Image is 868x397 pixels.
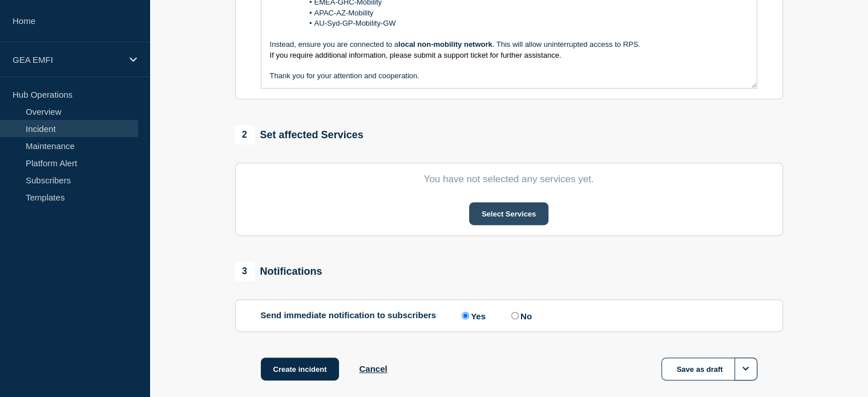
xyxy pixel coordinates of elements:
span: If you require additional information, please submit a support ticket for further assistance. [270,51,562,59]
span: 2 [235,125,255,145]
label: Yes [459,310,486,321]
div: Notifications [235,262,322,281]
strong: local non-mobility network [398,40,492,49]
div: Set affected Services [235,125,364,145]
p: Send immediate notification to subscribers [261,310,437,321]
button: Select Services [469,202,548,225]
p: You have not selected any services yet. [261,174,757,185]
button: Create incident [261,358,340,380]
div: Send immediate notification to subscribers [261,310,757,321]
p: GEA EMFI [13,55,122,65]
button: Options [734,358,757,380]
input: No [511,312,519,319]
p: Instead, ensure you are connected to a . This will allow uninterrupted access to RPS. [270,39,748,50]
button: Cancel [359,364,387,374]
span: 3 [235,262,255,281]
input: Yes [462,312,469,319]
p: Thank you for your attention and cooperation. [270,71,748,81]
li: AU-Syd-GP-Mobility-GW [281,18,748,29]
label: No [508,310,532,321]
button: Save as draft [661,358,757,380]
li: APAC-AZ-Mobility [281,8,748,18]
